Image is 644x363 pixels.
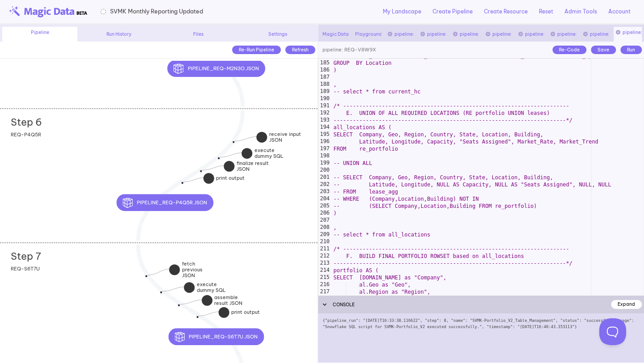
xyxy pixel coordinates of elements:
[418,31,446,38] div: pipeline: REQ-D3E4F
[318,167,331,174] div: 200
[318,288,331,295] div: 217
[318,195,331,203] div: 204
[318,174,331,181] div: 201
[318,253,331,260] div: 212
[318,124,331,131] div: 194
[237,160,269,172] strong: finalize result JSON
[386,31,414,38] div: pipeline: REQ-A1B2C
[232,46,281,54] div: Re-Run Pipeline
[318,95,331,102] div: 190
[216,60,314,77] div: pipeline_REQ-M2N3O.json
[353,31,381,38] div: Playground
[318,231,331,238] div: 209
[9,6,87,17] img: beta-logo.png
[564,8,597,16] a: Admin Tools
[614,27,642,42] div: pipeline: REQ-V8W9X
[318,117,331,124] div: 193
[167,60,265,77] button: pipeline_REQ-M2N3O.json
[117,194,213,211] button: pipeline_REQ-P4Q5R.json
[179,304,224,316] div: assemble result JSON
[318,274,331,281] div: 215
[318,260,331,267] div: 213
[318,67,331,74] div: 186
[161,31,236,38] div: Files
[548,31,576,38] div: pipeline: REQ-P4Q5R
[591,46,616,54] div: Save
[202,170,246,181] div: finalize result JSON
[82,31,157,38] div: Run History
[484,8,528,16] a: Create Resource
[110,7,203,16] span: SVMK Monthly Reporting Updated
[216,175,245,181] strong: print output
[2,27,77,42] div: Pipeline
[318,42,376,59] div: pipeline: REQ-V8W9X
[285,46,315,54] div: Refresh
[220,157,264,169] div: execute dummy SQL
[147,275,192,292] div: fetch previous JSON
[611,300,642,308] div: Expand
[318,238,331,245] div: 210
[318,59,331,67] div: 185
[318,81,331,88] div: 188
[318,145,331,152] div: 197
[162,291,207,303] div: execute dummy SQL
[318,281,331,288] div: 216
[318,217,331,224] div: 207
[11,250,41,262] h2: Step 7
[165,194,262,211] div: pipeline_REQ-P4Q5R.json
[234,141,279,152] div: receive input JSON
[318,210,331,217] div: 206
[216,328,312,345] div: pipeline_REQ-S6T7U.json
[11,116,42,128] h2: Step 6
[383,8,421,16] a: My Landscape
[214,294,242,306] strong: assemble result JSON
[451,31,479,38] div: pipeline: REQ-G7H8I
[318,102,331,110] div: 191
[318,74,331,81] div: 187
[231,309,260,315] strong: print output
[552,46,586,54] div: Re-Code
[516,31,544,38] div: pipeline: REQ-M2N3O
[320,31,348,38] div: Magic Data
[581,31,609,38] div: pipeline: REQ-S6T7U
[318,138,331,145] div: 196
[197,281,226,293] strong: execute dummy SQL
[318,181,331,188] div: 202
[318,110,331,117] div: 192
[318,313,644,363] div: {"pipeline_run": "[DATE]T16:33:38.116622", "step": 8, "name": "SVMK-Portfolio_V2_Table_Management...
[333,302,355,308] span: CONSOLE
[254,147,284,159] strong: execute dummy SQL
[269,131,301,143] strong: receive input JSON
[11,265,40,271] span: REQ-S6T7U
[608,8,631,16] a: Account
[318,88,331,95] div: 189
[599,318,626,345] iframe: Toggle Customer Support
[182,261,203,279] strong: fetch previous JSON
[318,267,331,274] div: 214
[318,224,331,231] div: 208
[318,188,331,195] div: 203
[198,316,239,326] div: print output
[183,181,224,192] div: print output
[318,245,331,253] div: 211
[539,8,553,16] a: Reset
[241,31,315,38] div: Settings
[318,152,331,160] div: 198
[318,160,331,167] div: 199
[620,46,642,54] div: Run
[483,31,512,38] div: pipeline: REQ-J9K1L
[11,131,41,137] span: REQ-P4Q5R
[318,131,331,138] div: 195
[169,328,264,345] button: pipeline_REQ-S6T7U.json
[432,8,473,16] a: Create Pipeline
[318,203,331,210] div: 205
